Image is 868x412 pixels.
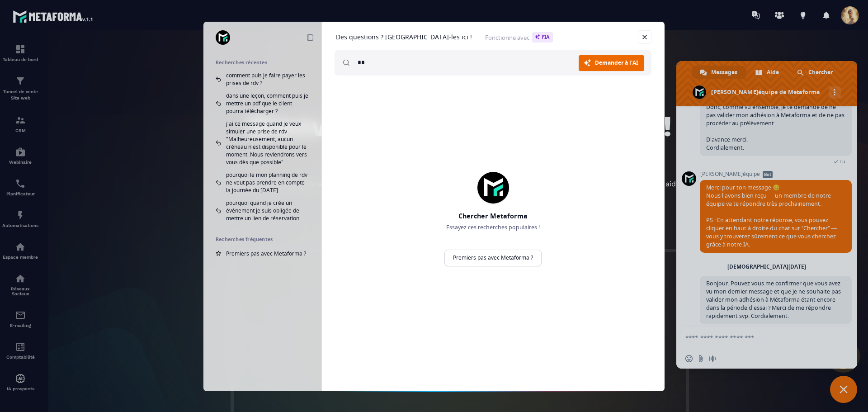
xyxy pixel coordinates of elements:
span: Premiers pas avec Metaforma ? [226,250,306,257]
h2: Recherches fréquentes [216,236,310,242]
span: Fonctionne avec [485,32,553,43]
p: Essayez ces recherches populaires ! [425,223,561,232]
a: Premiers pas avec Metaforma ? [444,250,542,266]
h2: Chercher Metaforma [425,212,561,221]
span: Demander à l'AI [595,60,638,66]
span: pourquoi le mon planning de rdv ne veut pas prendre en compte la journée du [DATE] [226,171,310,194]
h1: Des questions ? [GEOGRAPHIC_DATA]-les ici ! [336,33,472,41]
h2: Recherches récentes [216,59,310,66]
span: j'ai ce message quand je veux simuler une prise de rdv : "Malheureusement, aucun créneau n’est di... [226,120,310,166]
span: l'IA [532,32,553,43]
span: dans une leçon, comment puis je mettre un pdf que le client pourra télécharger ? [226,92,310,115]
span: pourquoi quand je crée un événement je suis obligée de mettre un lien de réservation [226,199,310,222]
span: comment puis je faire payer les prises de rdv ? [226,71,310,87]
